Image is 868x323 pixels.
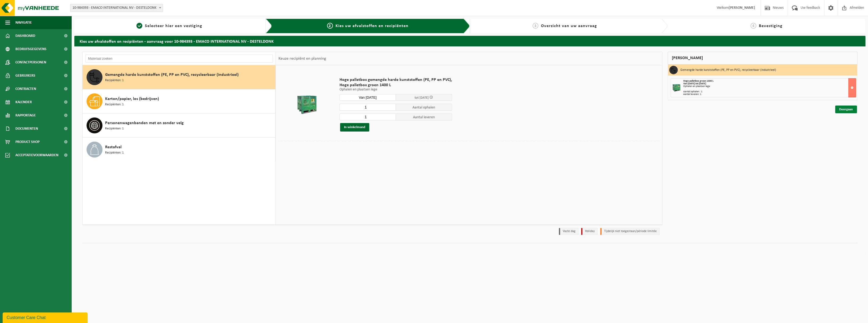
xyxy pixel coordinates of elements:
li: Vaste dag [559,228,578,235]
h2: Kies uw afvalstoffen en recipiënten - aanvraag voor 10-984393 - EMACO INTERNATIONAL NV - DESTELDONK [74,36,865,46]
div: Aantal ophalen : 1 [683,90,856,93]
button: Personenwagenbanden met en zonder velg Recipiënten: 1 [83,114,276,138]
span: Recipiënten: 1 [105,126,124,131]
span: Gebruikers [15,69,35,82]
span: Hoge palletbox groen 1400 L [340,82,452,88]
li: Holiday [581,228,598,235]
span: Recipiënten: 1 [105,78,124,83]
iframe: chat widget [3,311,89,323]
span: Hoge palletbox groen 1400 L [683,80,714,82]
span: Gemengde harde kunststoffen (PE, PP en PVC), recycleerbaar (industrieel) [105,72,239,78]
span: Contracten [15,82,36,95]
strong: Van [DATE] tot [DATE] [683,82,706,85]
div: Keuze recipiënt en planning [276,52,329,65]
span: Navigatie [15,16,32,29]
span: 10-984393 - EMACO INTERNATIONAL NV - DESTELDONK [70,4,163,12]
span: Karton/papier, los (bedrijven) [105,96,159,102]
span: Kalender [15,95,32,109]
div: Aantal leveren: 1 [683,93,856,96]
div: [PERSON_NAME] [668,52,857,64]
span: Personenwagenbanden met en zonder velg [105,120,184,126]
p: Ophalen en plaatsen lege [340,88,452,91]
span: Restafval [105,144,122,150]
span: Bedrijfsgegevens [15,42,46,56]
span: tot [DATE] [415,96,429,99]
span: 10-984393 - EMACO INTERNATIONAL NV - DESTELDONK [70,4,163,12]
span: 4 [750,23,756,29]
strong: [PERSON_NAME] [729,6,755,10]
li: Tijdelijk niet toegestaan/période limitée [600,228,660,235]
span: Rapportage [15,109,36,122]
span: Aantal ophalen [396,104,452,111]
span: Aantal leveren [396,114,452,120]
span: Acceptatievoorwaarden [15,149,58,162]
span: Recipiënten: 1 [105,102,124,107]
span: Kies uw afvalstoffen en recipiënten [336,24,409,28]
span: 2 [327,23,333,29]
a: Doorgaan [835,106,857,113]
h3: Gemengde harde kunststoffen (PE, PP en PVC), recycleerbaar (industrieel) [680,66,776,74]
span: Dashboard [15,29,35,42]
span: Overzicht van uw aanvraag [541,24,597,28]
input: Selecteer datum [340,94,396,101]
button: Restafval Recipiënten: 1 [83,138,276,161]
button: Karton/papier, los (bedrijven) Recipiënten: 1 [83,89,276,114]
button: Gemengde harde kunststoffen (PE, PP en PVC), recycleerbaar (industrieel) Recipiënten: 1 [83,65,276,89]
span: 3 [532,23,538,29]
span: Product Shop [15,135,40,149]
span: Hoge palletbox gemengde harde kunststoffen (PE, PP en PVC), [340,77,452,82]
button: In winkelmand [340,123,369,132]
span: Selecteer hier een vestiging [145,24,202,28]
span: Documenten [15,122,38,135]
span: 1 [136,23,142,29]
span: Bevestiging [759,24,783,28]
a: 1Selecteer hier een vestiging [77,23,261,29]
div: Ophalen en plaatsen lege [683,85,856,88]
span: Contactpersonen [15,56,46,69]
span: Recipiënten: 1 [105,150,124,155]
input: Materiaal zoeken [85,55,273,63]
